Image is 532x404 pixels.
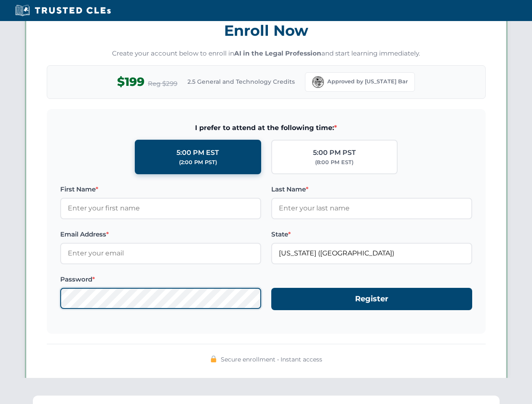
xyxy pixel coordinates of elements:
[60,274,261,284] label: Password
[210,356,217,362] img: 🔒
[60,198,261,219] input: Enter your first name
[271,288,472,310] button: Register
[234,49,321,57] strong: AI in the Legal Profession
[271,243,472,264] input: Florida (FL)
[47,17,486,44] h3: Enroll Now
[60,184,261,194] label: First Name
[179,158,217,167] div: (2:00 PM PST)
[60,243,261,264] input: Enter your email
[313,147,356,158] div: 5:00 PM PST
[13,4,113,17] img: Trusted CLEs
[176,147,219,158] div: 5:00 PM EST
[117,72,144,91] span: $199
[187,77,295,86] span: 2.5 General and Technology Credits
[60,122,472,133] span: I prefer to attend at the following time:
[271,229,472,239] label: State
[312,76,324,88] img: Florida Bar
[271,198,472,219] input: Enter your last name
[271,184,472,194] label: Last Name
[315,158,353,167] div: (8:00 PM EST)
[60,229,261,239] label: Email Address
[221,355,322,364] span: Secure enrollment • Instant access
[327,77,408,86] span: Approved by [US_STATE] Bar
[47,49,486,58] p: Create your account below to enroll in and start learning immediately.
[148,79,177,89] span: Reg $299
